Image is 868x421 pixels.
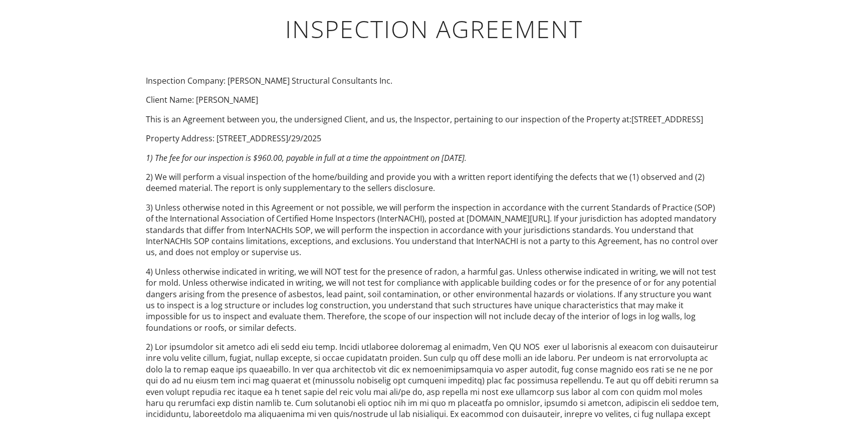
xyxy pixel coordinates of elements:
p: 2) We will perform a visual inspection of the home/building and provide you with a written report... [146,171,723,194]
em: 1) The fee for our inspection is $960.00, payable in full at a time the appointment on [DATE]. [146,152,467,163]
p: Property Address: [STREET_ADDRESS]/29/2025 [146,133,723,144]
p: Inspection Company: [PERSON_NAME] Structural Consultants Inc. [146,75,723,86]
h1: Inspection Agreement [146,16,723,43]
p: 3) Unless otherwise noted in this Agreement or not possible, we will perform the inspection in ac... [146,202,723,258]
p: This is an Agreement between you, the undersigned Client, and us, the Inspector, pertaining to ou... [146,114,723,125]
p: 4) Unless otherwise indicated in writing, we will NOT test for the presence of radon, a harmful g... [146,266,723,333]
p: Client Name: [PERSON_NAME] [146,94,723,105]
